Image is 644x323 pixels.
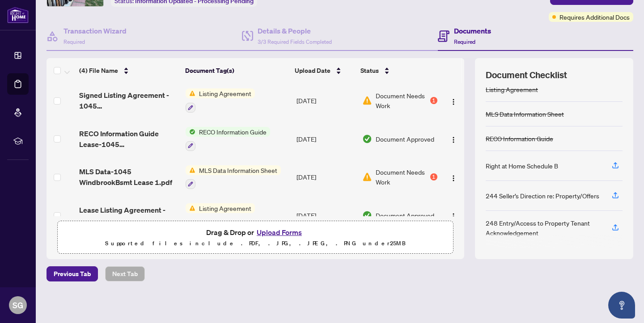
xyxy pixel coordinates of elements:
div: RECO Information Guide [486,134,553,143]
img: Logo [450,213,457,220]
span: Listing Agreement [195,88,255,98]
span: Lease Listing Agreement - 1045 WindbrookBsmt.pdf [79,205,178,226]
span: Document Checklist [486,69,567,81]
th: (4) File Name [76,58,182,83]
div: 244 Seller’s Direction re: Property/Offers [486,191,599,201]
button: Next Tab [105,266,145,281]
span: MLS Data Information Sheet [195,165,281,175]
td: [DATE] [293,196,359,235]
img: Status Icon [186,203,195,213]
img: Logo [450,175,457,182]
button: Logo [446,132,461,146]
div: 1 [430,173,437,180]
th: Document Tag(s) [182,58,292,83]
button: Logo [446,93,461,108]
img: Logo [450,98,457,105]
h4: Documents [454,25,491,36]
span: Requires Additional Docs [559,12,630,22]
button: Logo [446,208,461,222]
img: Status Icon [186,88,195,98]
button: Open asap [608,292,635,319]
button: Logo [446,170,461,184]
span: Required [64,38,85,45]
div: Listing Agreement [486,84,538,94]
div: 248 Entry/Access to Property Tenant Acknowledgement [486,218,601,238]
span: Required [454,38,475,45]
td: [DATE] [293,120,359,158]
h4: Details & People [258,25,332,36]
span: Document Approved [376,134,434,144]
span: Drag & Drop orUpload FormsSupported files include .PDF, .JPG, .JPEG, .PNG under25MB [58,221,453,254]
span: Status [360,66,379,76]
span: Drag & Drop or [206,227,305,238]
img: Status Icon [186,165,195,175]
span: (4) File Name [79,66,118,76]
span: Listing Agreement [195,203,255,213]
button: Status IconListing Agreement [186,203,255,227]
button: Status IconListing Agreement [186,88,255,113]
span: Document Approved [376,210,434,220]
span: RECO Information Guide Lease-1045 Windbrookbsmt.pdf [79,128,178,150]
img: Document Status [362,96,372,105]
th: Status [357,58,439,83]
div: Right at Home Schedule B [486,161,558,171]
p: Supported files include .PDF, .JPG, .JPEG, .PNG under 25 MB [63,238,448,249]
img: Status Icon [186,127,195,137]
img: Document Status [362,210,372,220]
div: 1 [430,97,437,104]
span: Signed Listing Agreement - 1045 [GEOGRAPHIC_DATA]pdf [79,90,178,111]
span: Upload Date [295,66,330,76]
div: MLS Data Information Sheet [486,109,564,119]
button: Status IconMLS Data Information Sheet [186,165,281,189]
img: logo [7,7,29,23]
td: [DATE] [293,81,359,120]
span: RECO Information Guide [195,127,270,137]
span: MLS Data-1045 WindbrookBsmt Lease 1.pdf [79,166,178,188]
button: Previous Tab [47,266,98,281]
img: Document Status [362,134,372,144]
button: Upload Forms [254,227,305,238]
span: Document Needs Work [376,167,428,187]
img: Document Status [362,172,372,182]
td: [DATE] [293,158,359,197]
button: Status IconRECO Information Guide [186,127,270,151]
span: Document Needs Work [376,91,428,110]
span: SG [13,299,23,311]
span: Previous Tab [54,267,91,281]
span: 3/3 Required Fields Completed [258,38,332,45]
h4: Transaction Wizard [64,25,127,36]
th: Upload Date [291,58,356,83]
img: Logo [450,136,457,143]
